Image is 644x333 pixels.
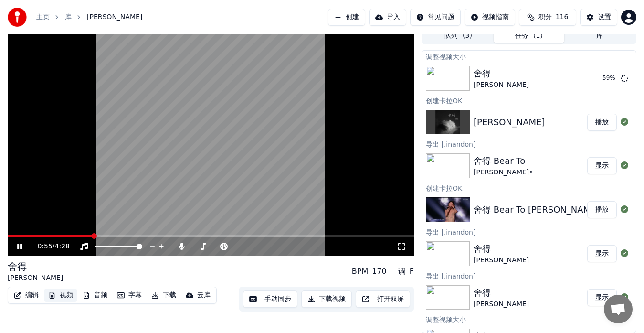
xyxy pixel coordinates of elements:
div: [PERSON_NAME] [474,300,529,309]
img: youka [8,8,27,27]
div: 舍得 [474,67,529,80]
button: 设置 [580,9,617,26]
button: 下载视频 [301,290,352,308]
button: 播放 [587,201,617,218]
button: 任务 [494,29,564,43]
button: 打开双屏 [356,290,410,308]
div: [PERSON_NAME]• [474,168,533,177]
div: 170 [372,266,387,277]
button: 音频 [79,289,111,302]
button: 下载 [148,289,180,302]
span: ( 1 ) [533,31,543,41]
div: 导出 [.inandon] [422,270,636,281]
span: 4:28 [55,242,70,251]
button: 显示 [587,157,617,174]
div: [PERSON_NAME] [474,80,529,90]
div: 云库 [197,290,211,300]
div: 59 % [602,75,617,82]
span: 0:55 [37,242,52,251]
button: 显示 [587,289,617,306]
div: 设置 [598,12,611,22]
button: 视频指南 [465,9,515,26]
div: / [37,242,60,251]
nav: breadcrumb [36,12,142,22]
button: 创建 [328,9,365,26]
button: 视频 [44,289,77,302]
button: 编辑 [10,289,42,302]
div: [PERSON_NAME] [8,273,63,283]
button: 手动同步 [243,290,297,308]
button: 队列 [423,29,494,43]
div: F [410,266,414,277]
button: 显示 [587,245,617,262]
div: 创建卡拉OK [422,95,636,106]
div: 调 [398,266,406,277]
div: [PERSON_NAME] [474,116,545,129]
a: 开放式聊天 [604,295,633,323]
button: 字幕 [113,289,146,302]
a: 库 [65,12,72,22]
button: 播放 [587,114,617,131]
div: 舍得 [474,286,529,300]
span: ( 3 ) [463,31,472,41]
div: 舍得 Bear To [474,154,533,168]
button: 常见问题 [410,9,461,26]
div: 导出 [.inandon] [422,226,636,237]
span: 积分 [538,12,552,22]
div: 导出 [.inandon] [422,138,636,150]
a: 主页 [36,12,50,22]
button: 导入 [369,9,406,26]
span: 116 [556,12,569,22]
span: [PERSON_NAME] [87,12,142,22]
div: 调整视频大小 [422,51,636,62]
button: 库 [564,29,635,43]
div: 舍得 [474,242,529,256]
button: 积分116 [519,9,576,26]
div: 创建卡拉OK [422,182,636,193]
div: [PERSON_NAME] [474,256,529,265]
div: 舍得 [8,260,63,273]
div: BPM [352,266,368,277]
div: 调整视频大小 [422,313,636,325]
